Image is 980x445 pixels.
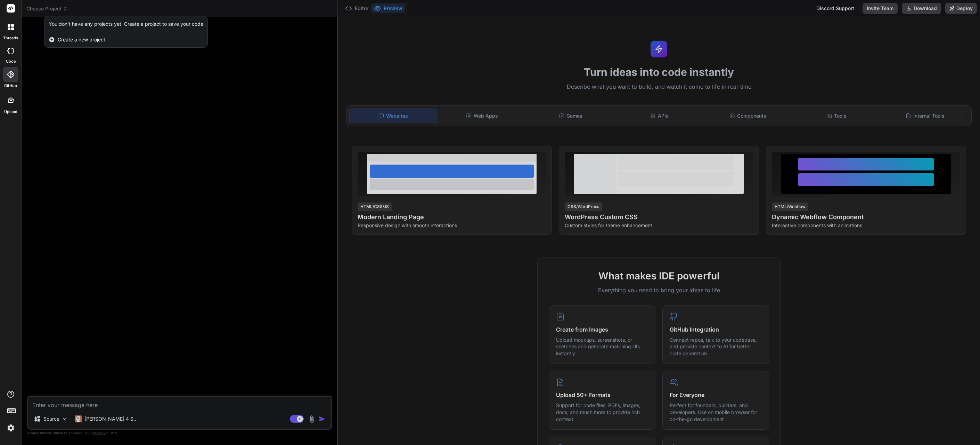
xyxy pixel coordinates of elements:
[4,83,17,89] label: GitHub
[49,21,203,27] div: You don't have any projects yet. Create a project to save your code
[4,109,17,115] label: Upload
[58,36,105,43] span: Create a new project
[6,58,16,64] label: code
[5,422,17,434] img: settings
[3,35,18,41] label: threads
